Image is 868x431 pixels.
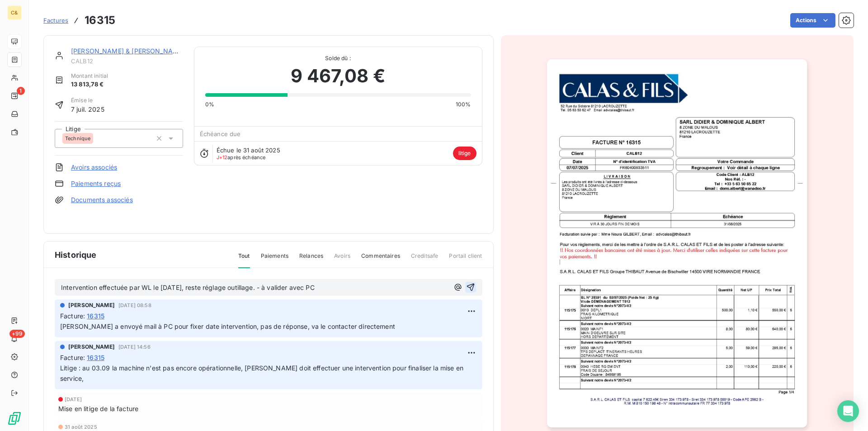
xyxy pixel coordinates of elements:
[87,353,104,362] span: 16315
[453,147,476,160] span: litige
[68,301,115,309] span: [PERSON_NAME]
[61,284,315,291] span: Intervention effectuée par WL le [DATE], reste réglage outillage. - à valider avec PC
[60,311,85,321] span: Facture :
[60,353,85,362] span: Facture :
[9,330,25,338] span: +99
[17,87,25,95] span: 1
[71,163,117,172] a: Avoirs associés
[217,147,280,154] span: Échue le 31 août 2025
[71,104,104,114] span: 7 juil. 2025
[71,72,108,80] span: Montant initial
[55,249,97,261] span: Historique
[71,80,108,89] span: 13 813,78 €
[71,96,104,104] span: Émise le
[217,154,228,161] span: J+12
[449,252,482,267] span: Portail client
[65,397,82,402] span: [DATE]
[71,195,133,204] a: Documents associés
[7,411,22,426] img: Logo LeanPay
[205,100,214,109] span: 0%
[299,252,323,267] span: Relances
[87,311,104,321] span: 16315
[837,400,859,422] div: Open Intercom Messenger
[58,404,138,413] span: Mise en litige de la facture
[411,252,439,267] span: Creditsafe
[790,13,835,28] button: Actions
[43,17,68,24] span: Factures
[200,130,241,137] span: Échéance due
[238,252,250,268] span: Tout
[85,12,115,28] h3: 16315
[118,344,151,350] span: [DATE] 14:56
[65,424,97,430] span: 31 août 2025
[71,47,184,55] a: [PERSON_NAME] & [PERSON_NAME]
[547,59,807,427] img: invoice_thumbnail
[43,16,68,25] a: Factures
[60,322,395,330] span: [PERSON_NAME] a envoyé mail à PC pour fixer date intervention, pas de réponse, va le contacter di...
[7,5,22,20] div: C&
[334,252,350,267] span: Avoirs
[65,136,90,141] span: Technique
[71,57,183,65] span: CALB12
[71,179,121,188] a: Paiements reçus
[217,155,266,160] span: après échéance
[205,54,471,62] span: Solde dû :
[60,364,465,382] span: Litige : au 03.09 la machine n'est pas encore opérationnelle, [PERSON_NAME] doit effectuer une in...
[291,62,385,90] span: 9 467,08 €
[68,343,115,351] span: [PERSON_NAME]
[361,252,400,267] span: Commentaires
[118,303,151,308] span: [DATE] 08:58
[261,252,288,267] span: Paiements
[456,100,471,109] span: 100%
